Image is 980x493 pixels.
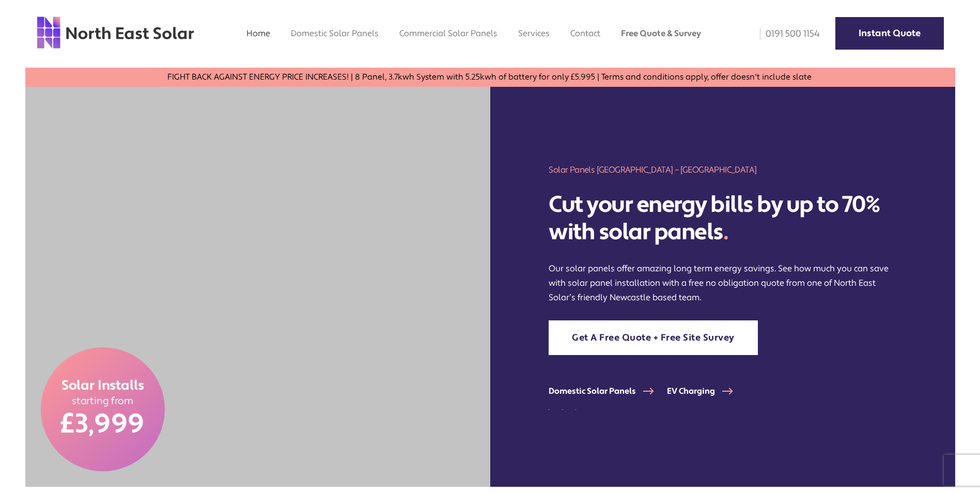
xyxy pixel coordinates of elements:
span: . [723,218,728,246]
img: two men holding a solar panel in the north east [25,87,490,487]
img: north east solar logo [36,16,195,50]
a: Free Quote & Survey [621,28,701,39]
img: which logo [474,471,475,471]
a: Contact [570,28,600,39]
h2: Cut your energy bills by up to 70% with solar panels [549,191,896,246]
a: Instant Quote [835,17,944,50]
span: £3,999 [60,407,145,441]
span: Solar Installs [61,377,144,395]
a: Domestic Solar Panels [549,386,667,396]
a: EV Charging [667,386,746,396]
a: Home [246,28,270,39]
span: starting from [72,395,134,408]
p: Our solar panels offer amazing long term energy savings. See how much you can save with solar pan... [549,261,896,305]
a: 0191 500 1154 [753,28,820,40]
a: Get A Free Quote + Free Site Survey [549,320,758,355]
a: Domestic Solar Panels [291,28,379,39]
a: Solar Installs starting from £3,999 [41,347,165,471]
a: Services [518,28,550,39]
h1: Solar Panels [GEOGRAPHIC_DATA] – [GEOGRAPHIC_DATA] [549,164,896,176]
a: Commercial Solar Panels [399,28,497,39]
